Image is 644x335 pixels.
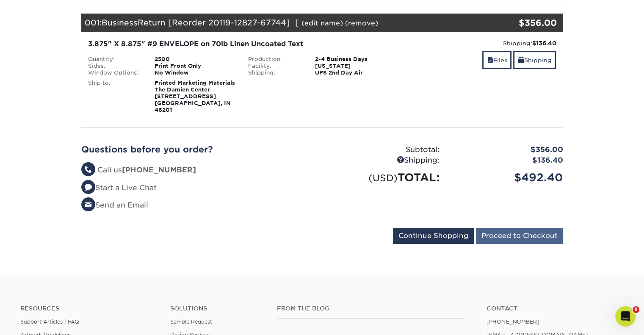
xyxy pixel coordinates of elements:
[476,228,563,244] input: Proceed to Checkout
[242,69,309,76] div: Shipping:
[483,17,557,29] div: $356.00
[81,183,157,192] a: Start a Live Chat
[345,19,378,27] a: (remove)
[2,309,72,332] iframe: Google Customer Reviews
[82,80,149,114] div: Ship to:
[122,166,196,174] strong: [PHONE_NUMBER]
[301,19,343,27] a: (edit name)
[81,165,316,176] li: Call us
[446,169,569,185] div: $492.40
[309,56,402,63] div: 2-4 Business Days
[446,155,569,166] div: $136.40
[102,18,299,27] span: BusinessReturn [Reorder 20119-12827-67744] [
[82,69,149,76] div: Window Options:
[148,69,242,76] div: No Window
[81,14,483,32] div: 001:
[482,51,511,69] a: Files
[170,305,265,312] h4: Solutions
[155,80,235,113] strong: Printed Marketing Materials The Damien Center [STREET_ADDRESS] [GEOGRAPHIC_DATA], IN 46201
[20,305,158,312] h4: Resources
[487,57,493,64] span: files
[322,155,446,166] div: Shipping:
[486,318,539,325] a: [PHONE_NUMBER]
[615,306,636,327] iframe: Intercom live chat
[518,57,524,64] span: shipping
[322,144,446,155] div: Subtotal:
[322,169,446,185] div: TOTAL:
[532,40,556,47] strong: $136.40
[309,63,402,69] div: [US_STATE]
[393,228,474,244] input: Continue Shopping
[170,318,212,325] a: Sample Request
[81,144,316,155] h2: Questions before you order?
[446,144,569,155] div: $356.00
[242,63,309,69] div: Facility:
[368,172,398,183] small: (USD)
[486,305,624,312] a: Contact
[309,69,402,76] div: UPS 2nd Day Air
[81,201,148,209] a: Send an Email
[82,56,149,63] div: Quantity:
[409,39,556,47] div: Shipping:
[148,56,242,63] div: 2500
[242,56,309,63] div: Production:
[88,39,396,49] div: 3.875" X 8.875" #9 ENVELOPE on 70lb Linen Uncoated Text
[513,51,556,69] a: Shipping
[277,305,464,312] h4: From the Blog
[633,306,639,313] span: 9
[82,63,149,69] div: Sides:
[148,63,242,69] div: Print Front Only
